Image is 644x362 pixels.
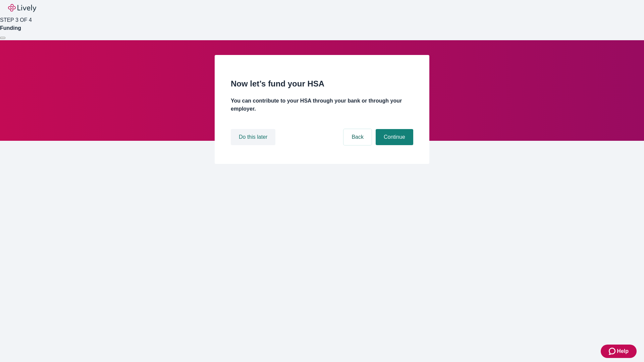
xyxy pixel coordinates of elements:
[601,345,637,358] button: Zendesk support iconHelp
[231,129,275,145] button: Do this later
[617,347,629,355] span: Help
[343,129,372,145] button: Back
[231,97,413,113] h4: You can contribute to your HSA through your bank or through your employer.
[231,78,413,90] h2: Now let’s fund your HSA
[609,347,617,355] svg: Zendesk support icon
[376,129,413,145] button: Continue
[8,4,36,12] img: Lively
